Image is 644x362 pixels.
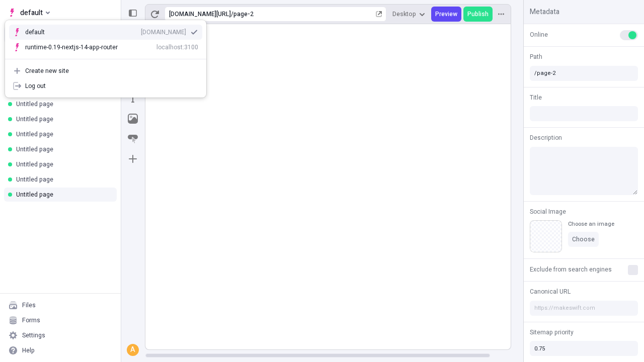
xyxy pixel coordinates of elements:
[4,5,54,20] button: Select site
[233,10,374,18] div: page-2
[530,93,542,102] span: Title
[128,345,138,355] div: A
[22,346,35,354] div: Help
[16,115,109,123] div: Untitled page
[530,207,566,216] span: Social Image
[124,130,142,148] button: Button
[16,191,109,199] div: Untitled page
[5,21,206,59] div: Suggestions
[16,100,109,108] div: Untitled page
[16,130,109,138] div: Untitled page
[530,52,542,61] span: Path
[22,331,45,339] div: Settings
[16,175,109,184] div: Untitled page
[141,28,186,36] div: [DOMAIN_NAME]
[530,328,574,337] span: Sitemap priority
[530,301,638,316] input: https://makeswift.com
[22,316,40,324] div: Forms
[25,28,60,36] div: default
[22,301,36,309] div: Files
[572,235,595,243] span: Choose
[388,7,429,22] button: Desktop
[435,10,457,18] span: Preview
[169,10,231,18] div: [URL][DOMAIN_NAME]
[392,10,416,18] span: Desktop
[431,7,461,22] button: Preview
[530,265,612,274] span: Exclude from search engines
[231,10,233,18] div: /
[20,7,43,19] span: default
[16,160,109,168] div: Untitled page
[530,287,571,296] span: Canonical URL
[463,7,493,22] button: Publish
[25,43,118,51] div: runtime-0.19-nextjs-14-app-router
[568,232,599,247] button: Choose
[16,145,109,153] div: Untitled page
[568,220,614,228] div: Choose an image
[156,43,198,51] div: localhost:3100
[124,89,142,108] button: Text
[530,30,548,39] span: Online
[530,133,562,142] span: Description
[467,10,489,18] span: Publish
[124,110,142,128] button: Image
